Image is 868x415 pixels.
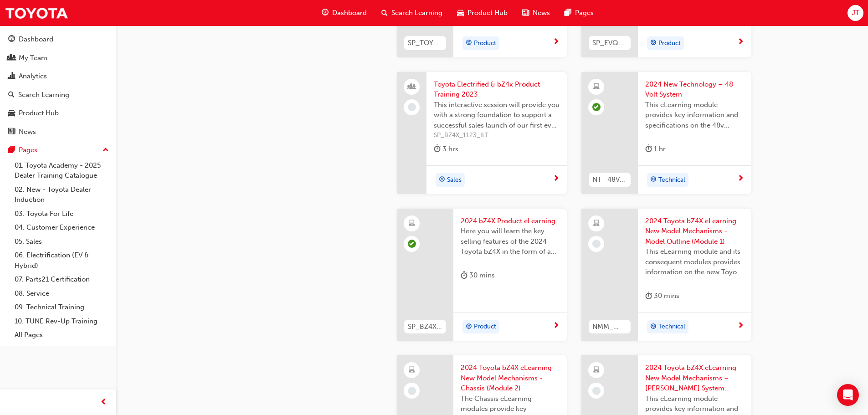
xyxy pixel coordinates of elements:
[645,246,744,277] span: This eLearning module and its consequent modules provides information on the new Toyota bZ4X mode...
[650,37,657,49] span: target-icon
[461,363,560,394] span: 2024 Toyota bZ4X eLearning New Model Mechanisms - Chassis (Module 2)
[645,143,652,155] span: duration-icon
[408,322,442,332] span: SP_BZ4X_NM_0224_EL01
[374,4,450,22] a: search-iconSearch Learning
[474,322,496,332] span: Product
[650,321,657,333] span: target-icon
[658,38,681,49] span: Product
[332,8,367,18] span: Dashboard
[11,300,113,314] a: 09. Technical Training
[409,218,415,230] span: learningResourceType_ELEARNING-icon
[11,235,113,249] a: 05. Sales
[100,397,107,408] span: prev-icon
[4,142,113,159] button: Pages
[645,363,744,394] span: 2024 Toyota bZ4X eLearning New Model Mechanisms – [PERSON_NAME] System (Module 3)
[457,7,464,19] span: car-icon
[322,7,329,19] span: guage-icon
[553,322,560,330] span: next-icon
[391,8,442,18] span: Search Learning
[434,130,560,141] span: SP_BZ4X_1123_ILT
[461,270,495,281] div: 30 mins
[737,175,744,183] span: next-icon
[8,91,15,99] span: search-icon
[11,183,113,207] a: 02. New - Toyota Dealer Induction
[434,79,560,100] span: Toyota Electrified & bZ4x Product Training 2023
[592,322,627,332] span: NMM_ BZ4X_022024_MODULE1
[11,272,113,287] a: 07. Parts21 Certification
[397,209,567,341] a: SP_BZ4X_NM_0224_EL012024 bZ4X Product eLearningHere you will learn the key selling features of th...
[103,144,109,156] span: up-icon
[4,123,113,140] a: News
[11,207,113,221] a: 03. Toyota For Life
[4,50,113,67] a: My Team
[461,226,560,257] span: Here you will learn the key selling features of the 2024 Toyota bZ4X in the form of a virtual 6-p...
[11,220,113,235] a: 04. Customer Experience
[645,290,652,302] span: duration-icon
[852,8,859,18] span: JT
[645,79,744,100] span: 2024 New Technology – 48 Volt System
[8,36,15,44] span: guage-icon
[466,321,472,333] span: target-icon
[314,4,374,22] a: guage-iconDashboard
[658,322,685,332] span: Technical
[434,143,441,155] span: duration-icon
[593,218,600,230] span: learningResourceType_ELEARNING-icon
[565,7,571,19] span: pages-icon
[11,248,113,272] a: 06. Electrification (EV & Hybrid)
[467,8,508,18] span: Product Hub
[461,216,560,226] span: 2024 bZ4X Product eLearning
[434,143,458,155] div: 3 hrs
[533,8,550,18] span: News
[381,7,388,19] span: search-icon
[8,54,15,62] span: people-icon
[18,90,69,100] div: Search Learning
[397,72,567,194] a: Toyota Electrified & bZ4x Product Training 2023This interactive session will provide you with a s...
[19,71,47,82] div: Analytics
[409,81,415,93] span: people-icon
[592,38,627,48] span: SP_EVQUALIFICATION_1223
[522,7,529,19] span: news-icon
[8,146,15,154] span: pages-icon
[408,240,416,248] span: learningRecordVerb_PASS-icon
[737,38,744,46] span: next-icon
[11,287,113,301] a: 08. Service
[8,109,15,118] span: car-icon
[645,216,744,247] span: 2024 Toyota bZ4X eLearning New Model Mechanisms - Model Outline (Module 1)
[581,72,751,194] a: NT_ 48V MILD HYBRID_0320242024 New Technology – 48 Volt SystemThis eLearning module provides key ...
[592,387,601,395] span: learningRecordVerb_NONE-icon
[553,38,560,46] span: next-icon
[837,384,859,406] div: Open Intercom Messenger
[4,29,113,142] button: DashboardMy TeamAnalyticsSearch LearningProduct HubNews
[466,37,472,49] span: target-icon
[19,34,53,45] div: Dashboard
[5,3,68,23] a: Trak
[474,38,496,49] span: Product
[593,81,600,93] span: learningResourceType_ELEARNING-icon
[737,322,744,330] span: next-icon
[434,100,560,131] span: This interactive session will provide you with a strong foundation to support a successful sales ...
[19,127,36,137] div: News
[581,209,751,341] a: NMM_ BZ4X_022024_MODULE12024 Toyota bZ4X eLearning New Model Mechanisms - Model Outline (Module 1...
[645,290,679,302] div: 30 mins
[553,175,560,183] span: next-icon
[645,143,666,155] div: 1 hr
[658,175,685,185] span: Technical
[4,105,113,122] a: Product Hub
[847,5,863,21] button: JT
[8,72,15,81] span: chart-icon
[515,4,557,22] a: news-iconNews
[19,108,59,118] div: Product Hub
[447,175,462,185] span: Sales
[650,174,657,186] span: target-icon
[8,128,15,136] span: news-icon
[592,103,601,111] span: learningRecordVerb_PASS-icon
[408,387,416,395] span: learningRecordVerb_NONE-icon
[593,364,600,376] span: learningResourceType_ELEARNING-icon
[4,68,113,85] a: Analytics
[439,174,445,186] span: target-icon
[408,38,442,48] span: SP_TOYBEVBASICS_EL
[4,87,113,103] a: Search Learning
[4,31,113,48] a: Dashboard
[11,328,113,342] a: All Pages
